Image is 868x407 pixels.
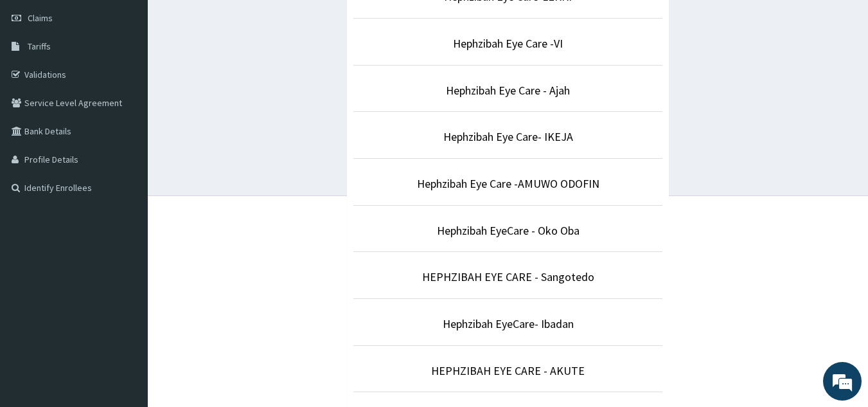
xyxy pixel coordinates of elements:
a: Hephzibah Eye Care- IKEJA [443,129,573,144]
span: Claims [28,12,53,24]
a: HEPHZIBAH EYE CARE - Sangotedo [422,269,594,284]
a: Hephzibah Eye Care -VI [453,36,563,51]
span: Tariffs [28,41,51,52]
a: HEPHZIBAH EYE CARE - AKUTE [431,363,585,378]
a: Hephzibah Eye Care -AMUWO ODOFIN [417,176,599,191]
a: Hephzibah EyeCare - Oko Oba [437,223,580,238]
a: Hephzibah EyeCare- Ibadan [443,316,574,331]
a: Hephzibah Eye Care - Ajah [446,83,570,98]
